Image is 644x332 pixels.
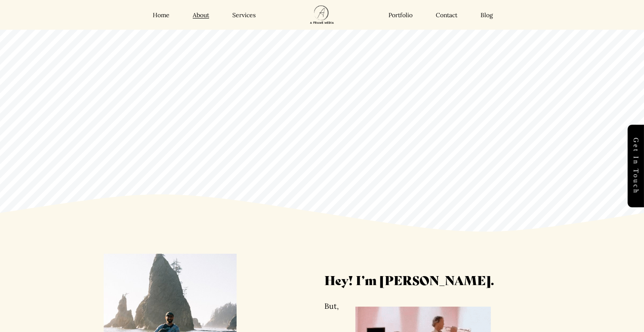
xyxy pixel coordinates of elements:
[153,11,169,19] a: Home
[628,125,644,207] a: Get in touch
[324,302,623,310] p: But,
[481,11,493,19] a: Blog
[324,271,623,288] h3: Hey! I’m [PERSON_NAME].
[232,11,256,19] a: Services
[193,11,209,19] a: About
[388,11,413,19] a: Portfolio
[436,11,457,19] a: Contact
